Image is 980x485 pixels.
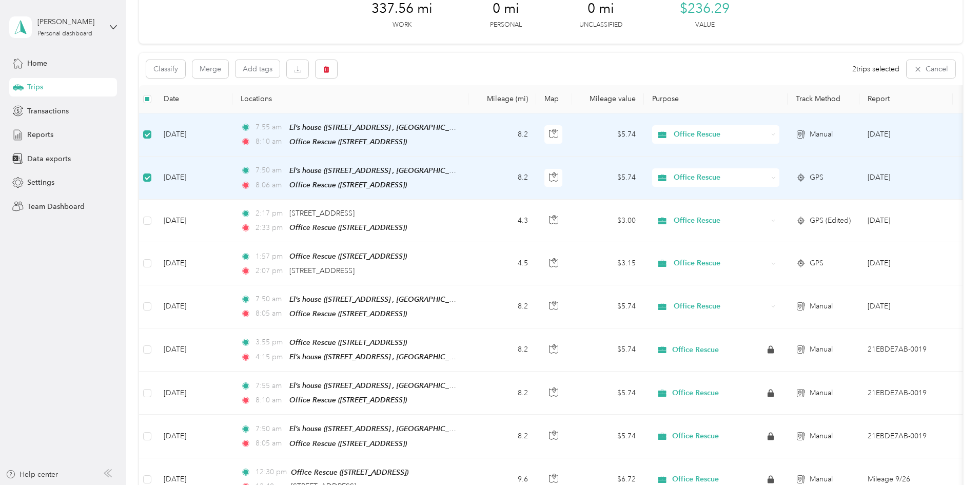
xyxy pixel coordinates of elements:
[674,215,768,226] span: Office Rescue
[468,415,536,458] td: 8.2
[572,85,644,113] th: Mileage value
[810,344,833,355] span: Manual
[810,129,833,140] span: Manual
[674,129,768,140] span: Office Rescue
[256,294,285,305] span: 7:50 am
[289,295,546,304] span: El’s house ([STREET_ADDRESS] , [GEOGRAPHIC_DATA], [GEOGRAPHIC_DATA])
[672,345,719,355] span: Office Rescue
[232,85,468,113] th: Locations
[256,265,285,277] span: 2:07 pm
[256,136,285,147] span: 8:10 am
[289,252,407,260] span: Office Rescue ([STREET_ADDRESS])
[907,60,955,78] button: Cancel
[644,85,788,113] th: Purpose
[859,157,953,200] td: Oct 2025
[859,113,953,157] td: Oct 2025
[146,60,185,78] button: Classify
[810,258,824,269] span: GPS
[680,1,730,17] span: $236.29
[289,439,407,448] span: Office Rescue ([STREET_ADDRESS])
[6,469,58,480] button: Help center
[289,396,407,404] span: Office Rescue ([STREET_ADDRESS])
[859,85,953,113] th: Report
[810,301,833,312] span: Manual
[672,432,719,441] span: Office Rescue
[810,474,833,485] span: Manual
[256,395,285,406] span: 8:10 am
[27,153,71,164] span: Data exports
[256,467,287,478] span: 12:30 pm
[852,64,899,74] span: 2 trips selected
[572,200,644,242] td: $3.00
[256,251,285,262] span: 1:57 pm
[256,423,285,435] span: 7:50 am
[674,258,768,269] span: Office Rescue
[788,85,859,113] th: Track Method
[289,138,407,146] span: Office Rescue ([STREET_ADDRESS])
[27,177,54,188] span: Settings
[256,352,285,363] span: 4:15 pm
[572,328,644,372] td: $5.74
[37,31,92,37] div: Personal dashboard
[289,166,546,175] span: El’s house ([STREET_ADDRESS] , [GEOGRAPHIC_DATA], [GEOGRAPHIC_DATA])
[256,222,285,234] span: 2:33 pm
[289,209,355,218] span: [STREET_ADDRESS]
[27,201,85,212] span: Team Dashboard
[859,372,953,415] td: 21EBDE7AB-0019
[490,21,522,30] p: Personal
[155,372,232,415] td: [DATE]
[695,21,715,30] p: Value
[672,475,719,484] span: Office Rescue
[289,338,407,346] span: Office Rescue ([STREET_ADDRESS])
[256,208,285,219] span: 2:17 pm
[236,60,280,77] button: Add tags
[289,223,407,231] span: Office Rescue ([STREET_ADDRESS])
[468,328,536,372] td: 8.2
[672,389,719,398] span: Office Rescue
[810,431,833,442] span: Manual
[859,415,953,458] td: 21EBDE7AB-0019
[859,200,953,242] td: Oct 2025
[859,285,953,328] td: Oct 2025
[256,438,285,449] span: 8:05 am
[155,242,232,285] td: [DATE]
[155,113,232,157] td: [DATE]
[810,387,833,399] span: Manual
[37,16,102,27] div: [PERSON_NAME]
[27,106,69,117] span: Transactions
[572,242,644,285] td: $3.15
[155,85,232,113] th: Date
[27,82,43,92] span: Trips
[572,285,644,328] td: $5.74
[493,1,519,17] span: 0 mi
[155,328,232,372] td: [DATE]
[859,328,953,372] td: 21EBDE7AB-0019
[923,428,980,485] iframe: Everlance-gr Chat Button Frame
[289,309,407,318] span: Office Rescue ([STREET_ADDRESS])
[256,122,285,133] span: 7:55 am
[289,181,407,189] span: Office Rescue ([STREET_ADDRESS])
[256,308,285,319] span: 8:05 am
[587,1,614,17] span: 0 mi
[289,381,546,390] span: El’s house ([STREET_ADDRESS] , [GEOGRAPHIC_DATA], [GEOGRAPHIC_DATA])
[256,180,285,191] span: 8:06 am
[468,200,536,242] td: 4.3
[572,372,644,415] td: $5.74
[289,353,546,361] span: El’s house ([STREET_ADDRESS] , [GEOGRAPHIC_DATA], [GEOGRAPHIC_DATA])
[468,157,536,200] td: 8.2
[289,123,546,132] span: El’s house ([STREET_ADDRESS] , [GEOGRAPHIC_DATA], [GEOGRAPHIC_DATA])
[256,380,285,392] span: 7:55 am
[468,372,536,415] td: 8.2
[289,266,355,275] span: [STREET_ADDRESS]
[572,113,644,157] td: $5.74
[810,215,851,226] span: GPS (Edited)
[536,85,572,113] th: Map
[155,200,232,242] td: [DATE]
[291,468,408,476] span: Office Rescue ([STREET_ADDRESS])
[155,415,232,458] td: [DATE]
[468,242,536,285] td: 4.5
[859,242,953,285] td: Oct 2025
[256,165,285,176] span: 7:50 am
[579,21,622,30] p: Unclassified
